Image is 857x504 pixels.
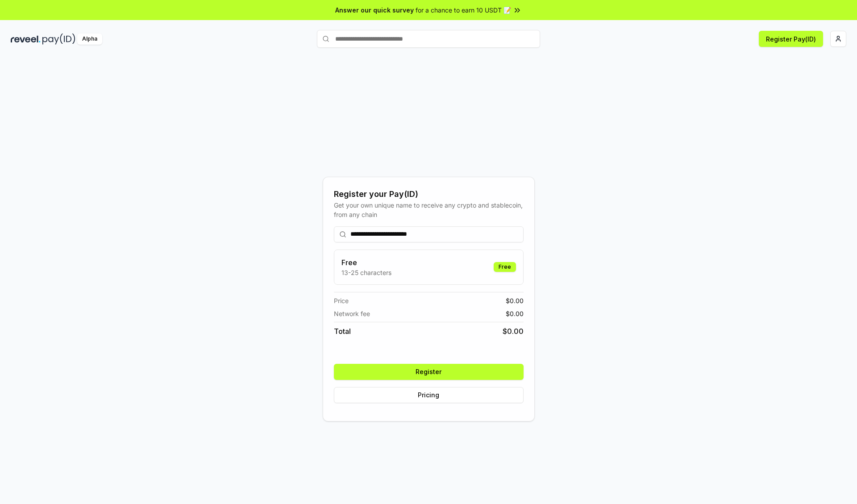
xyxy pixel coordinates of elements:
[11,33,41,45] img: reveel_dark
[334,200,524,219] div: Get your own unique name to receive any crypto and stablecoin, from any chain
[42,33,75,45] img: pay_id
[334,309,370,318] span: Network fee
[494,262,516,272] div: Free
[341,257,391,268] h3: Free
[503,326,524,337] span: $ 0.00
[334,188,524,200] div: Register your Pay(ID)
[335,5,414,15] span: Answer our quick survey
[341,268,391,277] p: 13-25 characters
[506,309,524,318] span: $ 0.00
[759,31,823,47] button: Register Pay(ID)
[506,296,524,305] span: $ 0.00
[334,387,524,403] button: Pricing
[416,5,511,15] span: for a chance to earn 10 USDT 📝
[334,326,351,337] span: Total
[334,296,349,305] span: Price
[334,364,524,380] button: Register
[77,33,102,45] div: Alpha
